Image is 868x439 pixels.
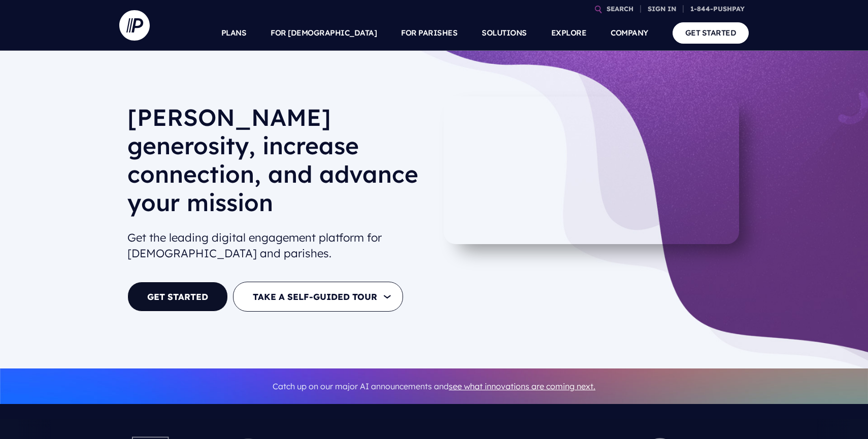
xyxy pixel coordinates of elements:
[271,15,377,51] a: FOR [DEMOGRAPHIC_DATA]
[611,15,648,51] a: COMPANY
[127,375,741,398] p: Catch up on our major AI announcements and
[127,226,426,265] h2: Get the leading digital engagement platform for [DEMOGRAPHIC_DATA] and parishes.
[482,15,527,51] a: SOLUTIONS
[673,22,749,43] a: GET STARTED
[127,103,426,225] h1: [PERSON_NAME] generosity, increase connection, and advance your mission
[221,15,247,51] a: PLANS
[401,15,457,51] a: FOR PARISHES
[127,282,228,312] a: GET STARTED
[551,15,587,51] a: EXPLORE
[449,381,595,391] a: see what innovations are coming next.
[233,282,403,312] button: TAKE A SELF-GUIDED TOUR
